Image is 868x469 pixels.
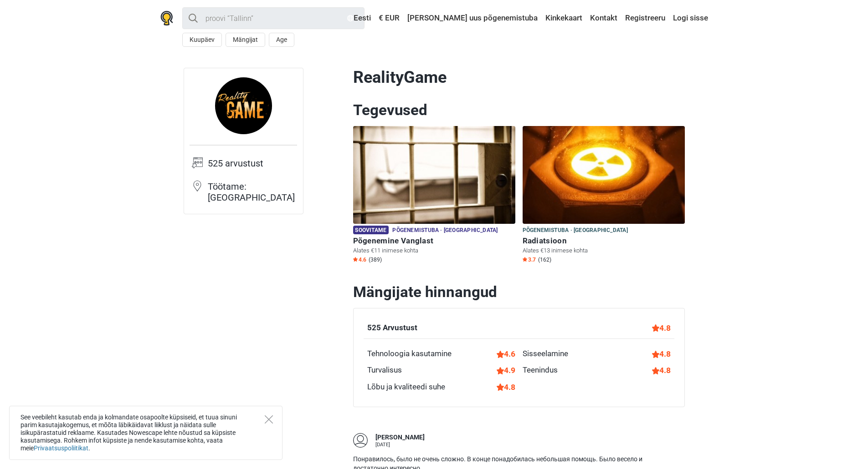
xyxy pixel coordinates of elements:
div: Tehnoloogia kasutamine [367,348,452,360]
a: Registreeru [623,10,668,26]
span: (162) [538,256,551,263]
img: Star [523,257,527,262]
img: Eesti [347,15,354,21]
div: Teenindus [523,364,558,376]
p: Alates €13 inimese kohta [523,247,685,255]
div: Turvalisus [367,364,402,376]
a: Kinkekaart [543,10,585,26]
div: 4.8 [652,364,671,376]
h1: RealityGame [353,68,685,87]
span: 4.6 [353,256,366,263]
span: Soovitame [353,226,389,234]
a: Kontakt [588,10,620,26]
a: Põgenemine Vanglast Soovitame Põgenemistuba · [GEOGRAPHIC_DATA] Põgenemine Vanglast Alates €11 in... [353,126,515,265]
img: Star [353,257,358,262]
div: 4.9 [497,364,515,376]
p: Alates €11 inimese kohta [353,247,515,255]
a: Radiatsioon Põgenemistuba · [GEOGRAPHIC_DATA] Radiatsioon Alates €13 inimese kohta Star3.7 (162) [523,126,685,265]
img: Radiatsioon [523,126,685,224]
div: 4.6 [497,348,515,360]
div: Sisseelamine [523,348,568,360]
h2: Mängijate hinnangud [353,283,685,301]
div: [DATE] [375,442,425,447]
span: 3.7 [523,256,536,263]
span: Põgenemistuba · [GEOGRAPHIC_DATA] [523,226,628,236]
button: Age [269,33,294,47]
button: Mängijat [226,33,265,47]
div: 4.8 [652,322,671,334]
a: Eesti [345,10,373,26]
h6: Põgenemine Vanglast [353,236,515,246]
h6: Radiatsioon [523,236,685,246]
div: [PERSON_NAME] [375,433,425,442]
div: 4.8 [652,348,671,360]
input: proovi “Tallinn” [182,7,365,29]
a: € EUR [376,10,402,26]
td: 525 arvustust [208,157,297,180]
a: Privaatsuspoliitikat [34,444,88,452]
div: Lõbu ja kvaliteedi suhe [367,381,445,393]
button: Kuupäev [182,33,222,47]
img: Nowescape logo [160,11,173,25]
img: Põgenemine Vanglast [353,126,515,224]
span: Põgenemistuba · [GEOGRAPHIC_DATA] [392,226,498,236]
td: Töötame: [GEOGRAPHIC_DATA] [208,180,297,208]
button: Close [265,415,273,424]
span: (389) [369,256,382,263]
div: 4.8 [497,381,515,393]
a: Logi sisse [671,10,708,26]
a: [PERSON_NAME] uus põgenemistuba [405,10,540,26]
div: 525 Arvustust [367,322,417,334]
h2: Tegevused [353,101,685,119]
div: See veebileht kasutab enda ja kolmandate osapoolte küpsiseid, et tuua sinuni parim kasutajakogemu... [9,406,282,460]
